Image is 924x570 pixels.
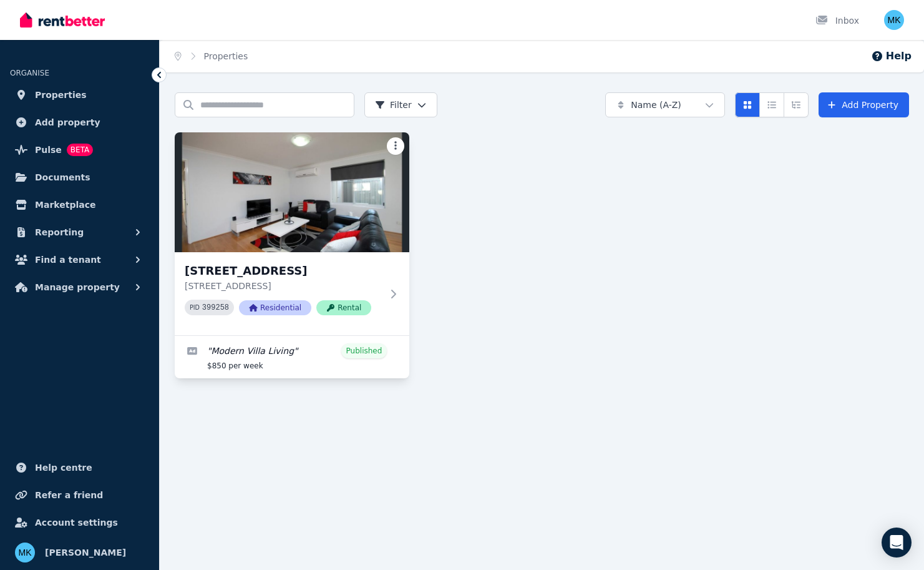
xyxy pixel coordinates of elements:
button: More options [387,137,404,155]
img: RentBetter [20,11,105,29]
span: Rental [316,300,371,315]
span: BETA [67,144,93,156]
span: Properties [35,87,87,102]
span: Find a tenant [35,252,101,267]
a: Marketplace [10,192,149,217]
button: Compact list view [759,92,784,117]
span: Filter [375,99,412,111]
button: Card view [735,92,760,117]
span: Pulse [35,142,62,157]
div: Open Intercom Messenger [882,528,912,558]
span: Residential [239,300,311,315]
a: PulseBETA [10,137,149,162]
span: Documents [35,170,90,185]
button: Find a tenant [10,247,149,272]
span: Add property [35,115,100,130]
a: Properties [204,51,248,61]
a: 12A Westbourne Way, Lynwood[STREET_ADDRESS][STREET_ADDRESS]PID 399258ResidentialRental [175,132,409,335]
a: Edit listing: Modern Villa Living [175,336,409,378]
button: Reporting [10,220,149,245]
small: PID [190,304,200,311]
a: Add property [10,110,149,135]
a: Add Property [819,92,909,117]
a: Help centre [10,455,149,480]
nav: Breadcrumb [160,40,263,72]
img: Manpreet Kaler [15,543,35,563]
button: Expanded list view [784,92,809,117]
button: Manage property [10,275,149,300]
span: Account settings [35,515,118,530]
div: View options [735,92,809,117]
button: Help [871,49,912,64]
span: Marketplace [35,197,95,212]
p: [STREET_ADDRESS] [185,280,382,292]
span: Reporting [35,225,84,240]
span: ORGANISE [10,69,49,77]
span: Manage property [35,280,120,295]
a: Properties [10,82,149,107]
img: Manpreet Kaler [884,10,904,30]
img: 12A Westbourne Way, Lynwood [175,132,409,252]
button: Name (A-Z) [605,92,725,117]
span: Refer a friend [35,488,103,503]
span: Name (A-Z) [631,99,681,111]
a: Documents [10,165,149,190]
h3: [STREET_ADDRESS] [185,262,382,280]
span: [PERSON_NAME] [45,545,126,560]
div: Inbox [815,14,859,27]
a: Account settings [10,510,149,535]
code: 399258 [202,303,229,312]
span: Help centre [35,460,92,475]
button: Filter [364,92,437,117]
a: Refer a friend [10,483,149,508]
